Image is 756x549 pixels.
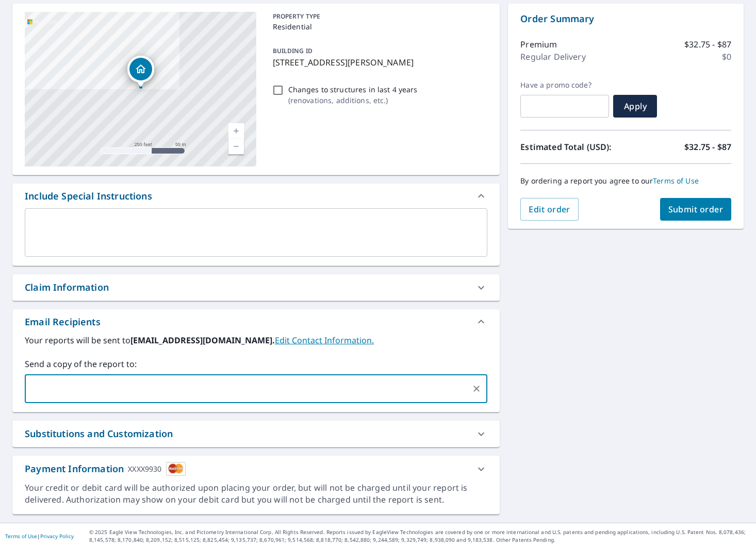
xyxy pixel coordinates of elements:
[275,335,374,346] a: EditContactInfo
[25,334,487,346] label: Your reports will be sent to
[613,95,657,118] button: Apply
[520,176,731,186] p: By ordering a report you agree to our
[722,51,731,63] p: $0
[273,12,484,21] p: PROPERTY TYPE
[25,189,152,203] div: Include Special Instructions
[25,315,101,329] div: Email Recipients
[653,176,699,186] a: Terms of Use
[128,462,161,476] div: XXXX9930
[12,456,500,482] div: Payment InformationXXXX9930cardImage
[469,381,484,396] button: Clear
[288,84,418,95] p: Changes to structures in last 4 years
[25,482,487,506] div: Your credit or debit card will be authorized upon placing your order, but will not be charged unt...
[12,309,500,334] div: Email Recipients
[529,204,570,215] span: Edit order
[520,38,557,51] p: Premium
[12,274,500,301] div: Claim Information
[288,95,418,106] p: ( renovations, additions, etc. )
[5,533,74,539] p: |
[25,427,173,441] div: Substitutions and Customization
[520,12,731,26] p: Order Summary
[520,80,609,90] label: Have a promo code?
[89,528,751,544] p: © 2025 Eagle View Technologies, Inc. and Pictometry International Corp. All Rights Reserved. Repo...
[660,198,732,221] button: Submit order
[12,184,500,208] div: Include Special Instructions
[520,198,579,221] button: Edit order
[273,46,313,55] p: BUILDING ID
[273,21,484,32] p: Residential
[228,139,244,154] a: Current Level 17, Zoom Out
[25,280,109,294] div: Claim Information
[127,56,154,88] div: Dropped pin, building 1, Residential property, 261 MILLS ST PARKSVILLE BC V9P2N5
[228,123,244,139] a: Current Level 17, Zoom In
[668,204,724,215] span: Submit order
[5,533,37,540] a: Terms of Use
[130,335,275,346] b: [EMAIL_ADDRESS][DOMAIN_NAME].
[12,421,500,447] div: Substitutions and Customization
[166,462,186,476] img: cardImage
[621,101,649,112] span: Apply
[25,358,487,370] label: Send a copy of the report to:
[684,38,731,51] p: $32.75 - $87
[520,51,585,63] p: Regular Delivery
[273,56,484,69] p: [STREET_ADDRESS][PERSON_NAME]
[684,141,731,153] p: $32.75 - $87
[40,533,74,540] a: Privacy Policy
[25,462,186,476] div: Payment Information
[520,141,626,153] p: Estimated Total (USD):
